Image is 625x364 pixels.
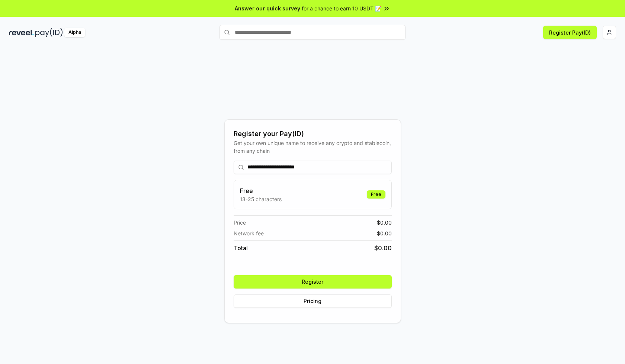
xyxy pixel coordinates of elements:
span: $ 0.00 [374,244,392,252]
button: Register [234,275,392,289]
p: 13-25 characters [240,195,282,203]
div: Get your own unique name to receive any crypto and stablecoin, from any chain [234,139,392,155]
img: pay_id [35,28,63,37]
span: for a chance to earn 10 USDT 📝 [302,4,381,12]
img: reveel_dark [9,28,34,37]
span: $ 0.00 [377,229,392,237]
span: Price [234,219,246,226]
h3: Free [240,186,282,195]
span: Total [234,244,248,252]
div: Free [367,190,385,199]
button: Pricing [234,294,392,308]
div: Alpha [64,28,85,37]
div: Register your Pay(ID) [234,129,392,139]
button: Register Pay(ID) [543,26,597,39]
span: Network fee [234,229,264,237]
span: Answer our quick survey [235,4,300,12]
span: $ 0.00 [377,219,392,226]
